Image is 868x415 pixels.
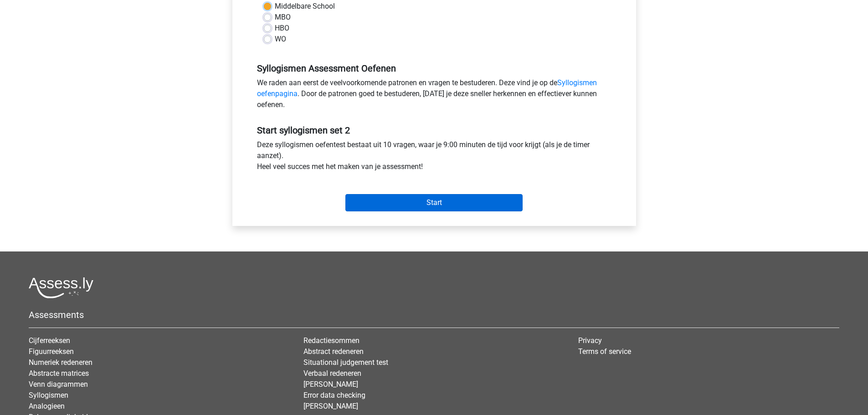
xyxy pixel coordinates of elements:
a: Venn diagrammen [29,380,88,389]
label: WO [275,34,286,45]
div: We raden aan eerst de veelvoorkomende patronen en vragen te bestuderen. Deze vind je op de . Door... [250,77,618,114]
a: Situational judgement test [303,358,388,367]
a: Numeriek redeneren [29,358,92,367]
a: Syllogismen [29,391,68,400]
h5: Syllogismen Assessment Oefenen [257,63,611,74]
img: Assessly logo [29,277,93,298]
a: [PERSON_NAME] [303,402,358,410]
h5: Assessments [29,309,839,320]
a: Analogieen [29,402,65,410]
label: MBO [275,12,291,23]
a: Redactiesommen [303,336,360,345]
a: Abstracte matrices [29,369,89,378]
label: HBO [275,23,289,34]
a: Error data checking [303,391,365,400]
label: Middelbare School [275,1,335,12]
a: Privacy [578,336,602,345]
a: [PERSON_NAME] [303,380,358,389]
a: Figuurreeksen [29,347,74,356]
a: Cijferreeksen [29,336,70,345]
a: Terms of service [578,347,631,356]
div: Deze syllogismen oefentest bestaat uit 10 vragen, waar je 9:00 minuten de tijd voor krijgt (als j... [250,139,618,176]
a: Verbaal redeneren [303,369,361,378]
input: Start [345,194,523,211]
a: Abstract redeneren [303,347,364,356]
h5: Start syllogismen set 2 [257,125,611,136]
